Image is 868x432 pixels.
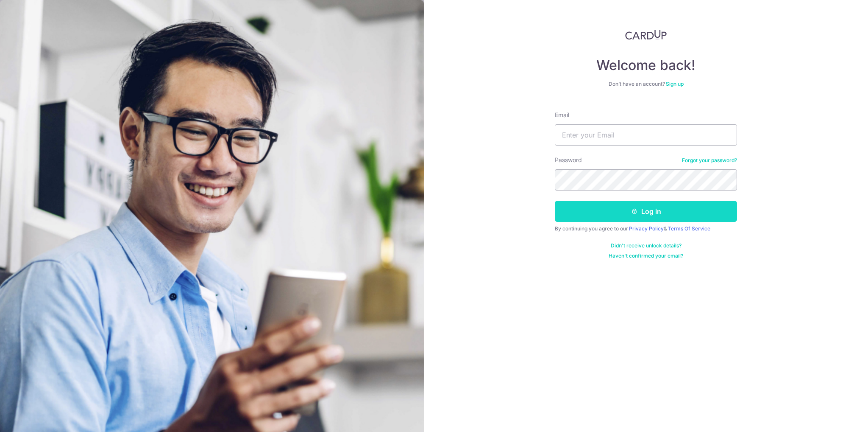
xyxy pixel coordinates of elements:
a: Terms Of Service [668,225,710,232]
a: Sign up [666,81,684,87]
label: Email [555,111,569,119]
input: Enter your Email [555,124,737,146]
label: Password [555,156,582,164]
div: Don’t have an account? [555,81,737,87]
button: Log in [555,201,737,222]
a: Didn't receive unlock details? [611,242,682,249]
a: Privacy Policy [629,225,664,232]
a: Haven't confirmed your email? [609,252,683,259]
h4: Welcome back! [555,57,737,74]
img: CardUp Logo [625,30,667,40]
a: Forgot your password? [682,157,737,164]
div: By continuing you agree to our & [555,225,737,232]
